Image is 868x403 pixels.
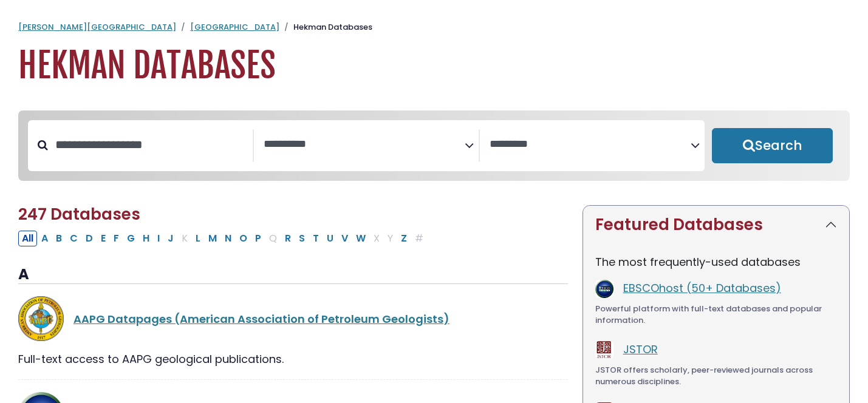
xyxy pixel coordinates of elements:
button: Filter Results S [295,231,309,246]
button: Filter Results P [251,231,265,246]
button: Filter Results D [82,231,97,246]
nav: breadcrumb [18,21,850,33]
button: Filter Results V [338,231,352,246]
button: Filter Results B [52,231,66,246]
textarea: Search [490,138,691,151]
button: Filter Results F [110,231,123,246]
button: Filter Results A [38,231,52,246]
h3: A [18,266,568,284]
button: Featured Databases [583,206,849,244]
button: Filter Results R [281,231,295,246]
nav: Search filters [18,110,850,181]
button: Filter Results T [309,231,323,246]
button: Submit for Search Results [712,128,833,163]
button: Filter Results W [352,231,369,246]
a: [GEOGRAPHIC_DATA] [190,21,279,33]
button: Filter Results H [139,231,153,246]
a: EBSCOhost (50+ Databases) [623,280,781,296]
h1: Hekman Databases [18,46,850,86]
a: AAPG Datapages (American Association of Petroleum Geologists) [73,311,449,327]
a: [PERSON_NAME][GEOGRAPHIC_DATA] [18,21,176,33]
button: All [18,231,37,246]
button: Filter Results N [221,231,235,246]
div: Alpha-list to filter by first letter of database name [18,230,428,245]
button: Filter Results M [205,231,220,246]
span: 247 Databases [18,203,140,225]
a: JSTOR [623,342,658,357]
p: The most frequently-used databases [595,254,837,270]
button: Filter Results Z [397,231,411,246]
button: Filter Results L [192,231,204,246]
button: Filter Results U [323,231,337,246]
li: Hekman Databases [279,21,372,33]
button: Filter Results G [123,231,138,246]
button: Filter Results O [236,231,251,246]
div: Full-text access to AAPG geological publications. [18,351,568,367]
input: Search database by title or keyword [48,135,253,155]
div: Powerful platform with full-text databases and popular information. [595,303,837,327]
textarea: Search [264,138,465,151]
button: Filter Results E [97,231,109,246]
button: Filter Results I [154,231,163,246]
button: Filter Results J [164,231,177,246]
div: JSTOR offers scholarly, peer-reviewed journals across numerous disciplines. [595,364,837,388]
button: Filter Results C [66,231,81,246]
